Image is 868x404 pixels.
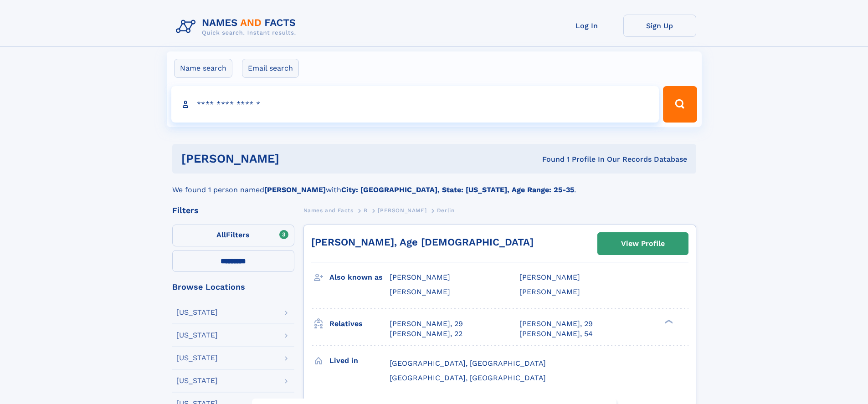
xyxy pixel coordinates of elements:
[171,86,659,123] input: search input
[303,205,354,216] a: Names and Facts
[390,359,546,368] span: [GEOGRAPHIC_DATA], [GEOGRAPHIC_DATA]
[172,225,294,246] label: Filters
[390,329,462,339] a: [PERSON_NAME], 22
[172,206,294,215] div: Filters
[390,273,450,281] span: [PERSON_NAME]
[174,59,232,78] label: Name search
[181,153,411,164] h1: [PERSON_NAME]
[621,233,665,254] div: View Profile
[329,316,390,332] h3: Relatives
[663,318,673,324] div: ❯
[519,287,580,296] span: [PERSON_NAME]
[264,185,326,194] b: [PERSON_NAME]
[242,59,299,78] label: Email search
[437,207,455,214] span: Derlin
[663,86,697,123] button: Search Button
[519,273,580,281] span: [PERSON_NAME]
[341,185,574,194] b: City: [GEOGRAPHIC_DATA], State: [US_STATE], Age Range: 25-35
[598,233,688,255] a: View Profile
[364,207,368,214] span: B
[172,15,303,39] img: Logo Names and Facts
[329,353,390,368] h3: Lived in
[329,270,390,285] h3: Also known as
[364,205,368,216] a: B
[623,15,696,37] a: Sign Up
[216,230,226,239] span: All
[519,329,593,339] a: [PERSON_NAME], 54
[311,236,534,248] a: [PERSON_NAME], Age [DEMOGRAPHIC_DATA]
[176,377,218,384] div: [US_STATE]
[378,205,426,216] a: [PERSON_NAME]
[176,309,218,316] div: [US_STATE]
[176,354,218,362] div: [US_STATE]
[176,332,218,339] div: [US_STATE]
[378,207,426,214] span: [PERSON_NAME]
[550,15,623,37] a: Log In
[172,283,294,291] div: Browse Locations
[390,319,463,329] a: [PERSON_NAME], 29
[519,319,593,329] a: [PERSON_NAME], 29
[390,373,546,382] span: [GEOGRAPHIC_DATA], [GEOGRAPHIC_DATA]
[411,154,687,164] div: Found 1 Profile In Our Records Database
[390,287,450,296] span: [PERSON_NAME]
[172,174,696,195] div: We found 1 person named with .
